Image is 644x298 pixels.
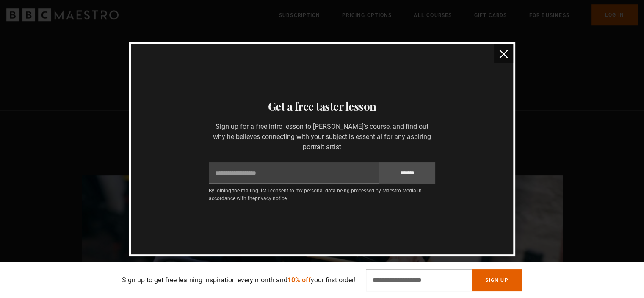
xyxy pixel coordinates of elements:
[287,276,311,284] span: 10% off
[472,269,522,291] button: Sign Up
[209,122,435,152] p: Sign up for a free intro lesson to [PERSON_NAME]'s course, and find out why he believes connectin...
[141,98,503,115] h3: Get a free taster lesson
[122,275,356,285] p: Sign up to get free learning inspiration every month and your first order!
[494,44,513,63] button: close
[255,195,287,201] a: privacy notice
[209,187,435,202] p: By joining the mailing list I consent to my personal data being processed by Maestro Media in acc...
